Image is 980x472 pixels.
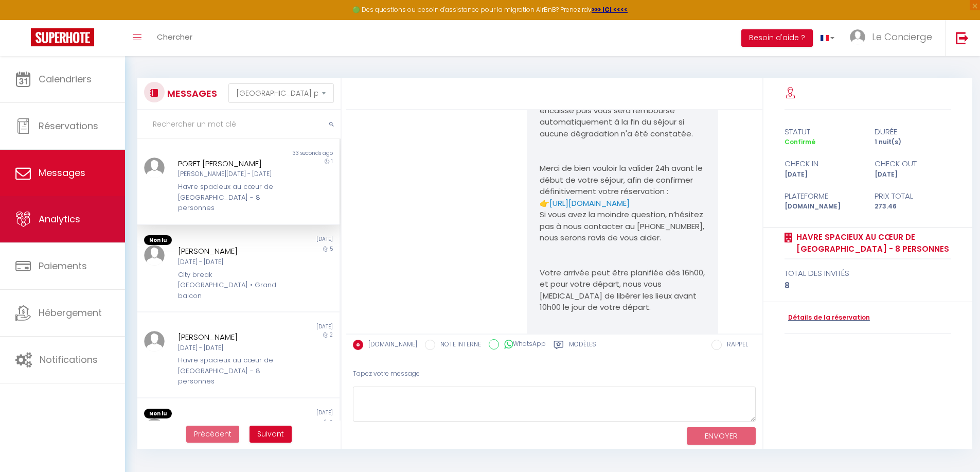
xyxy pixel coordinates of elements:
[144,245,165,266] img: ...
[39,213,80,225] span: Analytics
[785,279,952,292] div: 8
[592,5,628,14] a: >>> ICI <<<<
[149,20,200,56] a: Chercher
[741,29,813,47] button: Besoin d'aide ?
[956,31,969,44] img: logout
[331,158,333,165] span: 1
[178,418,282,431] div: [PERSON_NAME]
[330,331,333,339] span: 2
[569,340,596,353] label: Modèles
[178,182,282,213] div: Havre spacieux au cœur de [GEOGRAPHIC_DATA] - 8 personnes
[363,340,417,351] label: [DOMAIN_NAME]
[868,137,958,147] div: 1 nuit(s)
[157,31,192,42] span: Chercher
[144,418,165,439] img: ...
[872,30,932,43] span: Le Concierge
[250,426,292,443] button: Next
[144,409,172,419] span: Non lu
[868,170,958,180] div: [DATE]
[144,158,165,178] img: ...
[238,149,339,158] div: 33 seconds ago
[785,137,815,146] span: Confirmé
[842,20,945,56] a: ... Le Concierge
[238,409,339,419] div: [DATE]
[785,267,952,279] div: total des invités
[238,235,339,246] div: [DATE]
[549,198,630,208] a: [URL][DOMAIN_NAME]
[778,158,868,170] div: check in
[540,267,705,313] p: Votre arrivée peut être planifiée dès 16h00, et pour votre départ, nous vous [MEDICAL_DATA] de li...
[39,73,92,85] span: Calendriers
[165,82,217,105] h3: MESSAGES
[194,429,231,439] span: Précédent
[540,209,705,244] p: Si vous avez la moindre question, n’hésitez pas à nous contacter au [PHONE_NUMBER], nous serons r...
[499,339,546,351] label: WhatsApp
[39,166,85,179] span: Messages
[178,245,282,257] div: [PERSON_NAME]
[868,190,958,202] div: Prix total
[39,306,102,319] span: Hébergement
[722,340,748,351] label: RAPPEL
[793,231,952,255] a: Havre spacieux au cœur de [GEOGRAPHIC_DATA] - 8 personnes
[850,29,865,45] img: ...
[144,235,172,246] span: Non lu
[40,353,98,366] span: Notifications
[144,331,165,352] img: ...
[178,270,282,301] div: City break [GEOGRAPHIC_DATA] • Grand balcon
[778,202,868,212] div: [DOMAIN_NAME]
[687,427,756,445] button: ENVOYER
[39,119,98,132] span: Réservations
[330,418,333,426] span: 2
[868,202,958,212] div: 273.46
[785,313,870,323] a: Détails de la réservation
[868,158,958,170] div: check out
[178,257,282,267] div: [DATE] - [DATE]
[540,163,705,209] p: Merci de bien vouloir la valider 24h avant le début de votre séjour, afin de confirmer définitive...
[137,110,341,139] input: Rechercher un mot clé
[330,245,333,253] span: 5
[178,331,282,343] div: [PERSON_NAME]
[178,343,282,353] div: [DATE] - [DATE]
[186,426,239,443] button: Previous
[353,361,756,387] div: Tapez votre message
[178,355,282,387] div: Havre spacieux au cœur de [GEOGRAPHIC_DATA] - 8 personnes
[778,190,868,202] div: Plateforme
[868,126,958,138] div: durée
[778,170,868,180] div: [DATE]
[257,429,284,439] span: Suivant
[178,158,282,170] div: PORET [PERSON_NAME]
[435,340,481,351] label: NOTE INTERNE
[39,259,87,272] span: Paiements
[778,126,868,138] div: statut
[540,93,705,139] p: Au-delà de 7 jours, la caution sera encaissé puis vous sera remboursé automatiquement à la fin du...
[178,169,282,179] div: [PERSON_NAME][DATE] - [DATE]
[31,28,94,46] img: Super Booking
[238,323,339,331] div: [DATE]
